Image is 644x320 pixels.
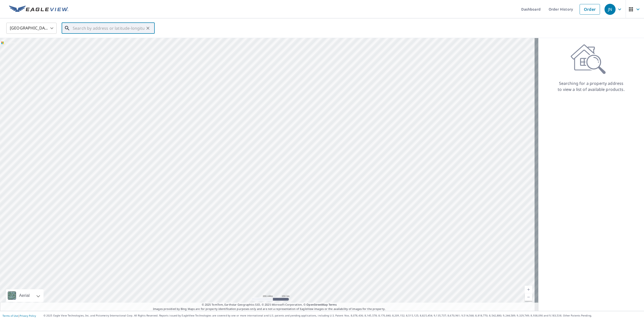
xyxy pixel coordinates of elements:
a: Terms [329,303,337,306]
span: © 2025 TomTom, Earthstar Geographics SIO, © 2025 Microsoft Corporation, © [202,303,337,307]
div: [GEOGRAPHIC_DATA] [6,21,57,35]
a: Terms of Use [3,314,18,317]
button: Clear [144,25,151,32]
input: Search by address or latitude-longitude [73,21,144,35]
p: | [3,314,36,317]
p: © 2025 Eagle View Technologies, Inc. and Pictometry International Corp. All Rights Reserved. Repo... [44,314,641,317]
a: Current Level 5, Zoom In [525,286,532,293]
div: Aerial [6,289,44,302]
div: JN [605,4,616,15]
a: Current Level 5, Zoom Out [525,293,532,301]
a: OpenStreetMap [306,303,328,306]
a: Order [580,4,600,15]
img: EV Logo [9,6,68,13]
div: Aerial [18,289,31,302]
a: Privacy Policy [20,314,36,317]
p: Searching for a property address to view a list of available products. [557,80,625,92]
